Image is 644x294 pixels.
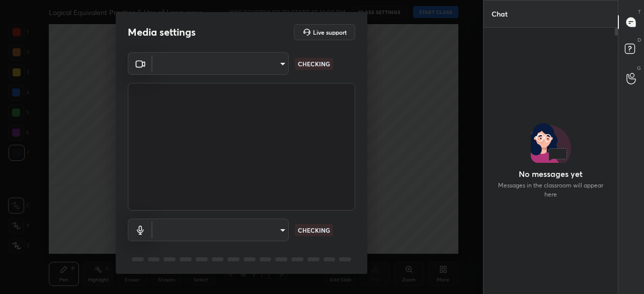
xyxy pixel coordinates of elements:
[637,64,641,72] p: G
[128,26,196,39] h2: Media settings
[152,219,289,241] div: ​
[313,29,347,35] h5: Live support
[298,59,330,68] p: CHECKING
[152,52,289,75] div: ​
[484,1,516,27] p: Chat
[638,8,641,16] p: T
[637,36,641,44] p: D
[298,226,330,235] p: CHECKING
